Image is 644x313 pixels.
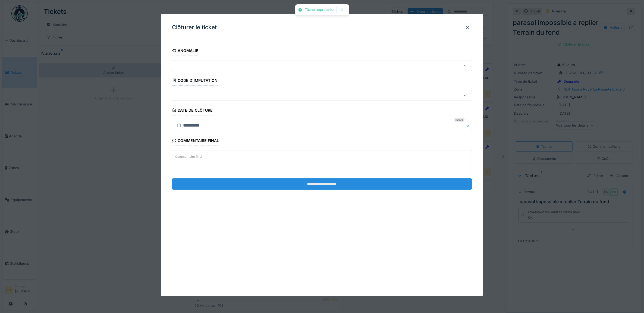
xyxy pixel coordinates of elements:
[174,153,203,160] label: Commentaire final
[172,24,217,31] h3: Clôturer le ticket
[172,137,219,146] div: Commentaire final
[172,106,213,115] div: Date de clôture
[172,76,218,86] div: Code d'imputation
[305,8,334,12] div: Tâche approuvée
[454,118,464,122] div: Requis
[466,120,472,131] button: Close
[172,47,199,56] div: Anomalie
